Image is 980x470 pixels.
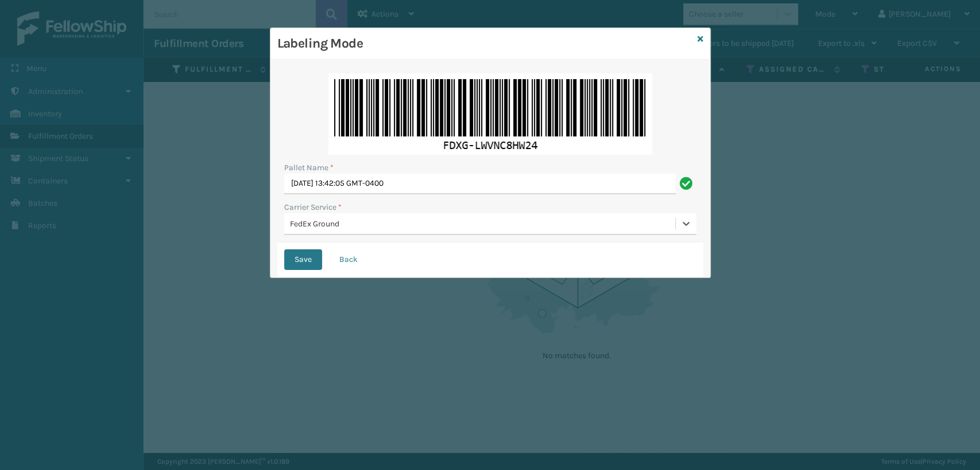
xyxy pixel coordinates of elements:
[329,249,368,270] button: Back
[328,73,652,155] img: +NtoilAAAABklEQVQDAKvbrVtKxGVjAAAAAElFTkSuQmCC
[284,162,334,174] label: Pallet Name
[284,201,342,213] label: Carrier Service
[290,218,676,230] div: FedEx Ground
[277,35,693,52] h3: Labeling Mode
[284,249,322,270] button: Save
